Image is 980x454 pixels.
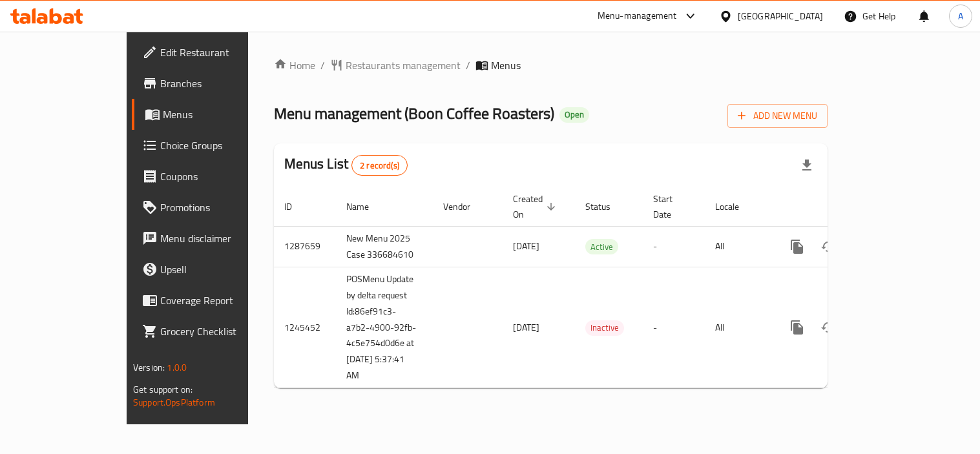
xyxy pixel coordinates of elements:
[160,231,280,246] span: Menu disclaimer
[643,226,705,267] td: -
[160,45,280,60] span: Edit Restaurant
[320,57,325,73] li: /
[133,359,165,376] span: Version:
[336,226,433,267] td: New Menu 2025 Case 336684610
[274,267,336,388] td: 1245452
[513,191,559,222] span: Created On
[513,319,539,336] span: [DATE]
[738,9,823,23] div: [GEOGRAPHIC_DATA]
[352,160,407,172] span: 2 record(s)
[132,37,290,68] a: Edit Restaurant
[585,320,624,335] span: Inactive
[346,199,386,214] span: Name
[274,99,554,128] span: Menu management ( Boon Coffee Roasters )
[782,231,813,262] button: more
[160,324,280,339] span: Grocery Checklist
[559,107,589,123] div: Open
[274,187,916,389] table: enhanced table
[284,154,408,176] h2: Menus List
[160,262,280,277] span: Upsell
[491,57,521,73] span: Menus
[160,138,280,153] span: Choice Groups
[160,76,280,91] span: Branches
[585,240,618,254] span: Active
[132,130,290,161] a: Choice Groups
[132,254,290,285] a: Upsell
[958,9,963,23] span: A
[132,285,290,316] a: Coverage Report
[585,239,618,254] div: Active
[715,199,756,214] span: Locale
[274,226,336,267] td: 1287659
[160,200,280,215] span: Promotions
[160,293,280,308] span: Coverage Report
[132,192,290,223] a: Promotions
[132,223,290,254] a: Menu disclaimer
[160,169,280,184] span: Coupons
[727,104,828,128] button: Add New Menu
[813,231,844,262] button: Change Status
[284,199,309,214] span: ID
[643,267,705,388] td: -
[559,109,589,120] span: Open
[336,267,433,388] td: POSMenu Update by delta request Id:86ef91c3-a7b2-4900-92fb-4c5e754d0d6e at [DATE] 5:37:41 AM
[133,381,193,398] span: Get support on:
[705,267,771,388] td: All
[705,226,771,267] td: All
[771,187,916,227] th: Actions
[133,394,215,411] a: Support.OpsPlatform
[274,57,315,73] a: Home
[738,108,817,124] span: Add New Menu
[585,199,627,214] span: Status
[167,359,187,376] span: 1.0.0
[330,57,461,73] a: Restaurants management
[782,312,813,343] button: more
[653,191,689,222] span: Start Date
[132,99,290,130] a: Menus
[351,155,408,176] div: Total records count
[346,57,461,73] span: Restaurants management
[132,68,290,99] a: Branches
[443,199,487,214] span: Vendor
[513,238,539,254] span: [DATE]
[813,312,844,343] button: Change Status
[163,107,280,122] span: Menus
[598,8,677,24] div: Menu-management
[466,57,470,73] li: /
[791,150,822,181] div: Export file
[132,161,290,192] a: Coupons
[274,57,828,73] nav: breadcrumb
[132,316,290,347] a: Grocery Checklist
